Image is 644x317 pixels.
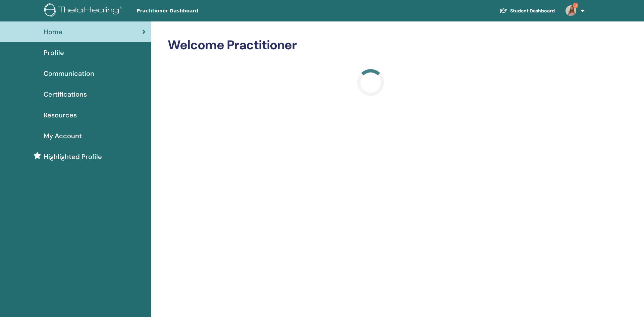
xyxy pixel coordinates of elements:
[44,131,82,141] span: My Account
[499,8,507,13] img: graduation-cap-white.svg
[44,48,64,58] span: Profile
[494,5,560,17] a: Student Dashboard
[44,110,77,120] span: Resources
[566,5,576,16] img: default.jpg
[44,89,87,99] span: Certifications
[44,3,124,18] img: logo.png
[44,68,94,78] span: Communication
[137,7,237,14] span: Practitioner Dashboard
[44,27,62,37] span: Home
[168,38,574,53] h2: Welcome Practitioner
[573,3,578,8] span: 5
[44,152,102,162] span: Highlighted Profile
